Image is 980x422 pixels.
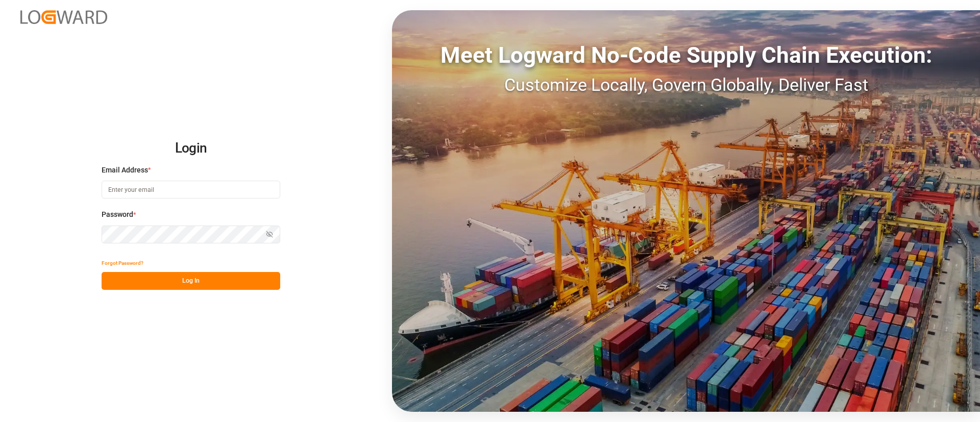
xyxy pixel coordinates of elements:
[392,72,980,98] div: Customize Locally, Govern Globally, Deliver Fast
[102,272,280,290] button: Log In
[20,10,107,24] img: Logward_new_orange.png
[102,254,143,272] button: Forgot Password?
[102,181,280,198] input: Enter your email
[102,165,148,176] span: Email Address
[102,132,280,165] h2: Login
[102,209,133,220] span: Password
[392,38,980,72] div: Meet Logward No-Code Supply Chain Execution:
